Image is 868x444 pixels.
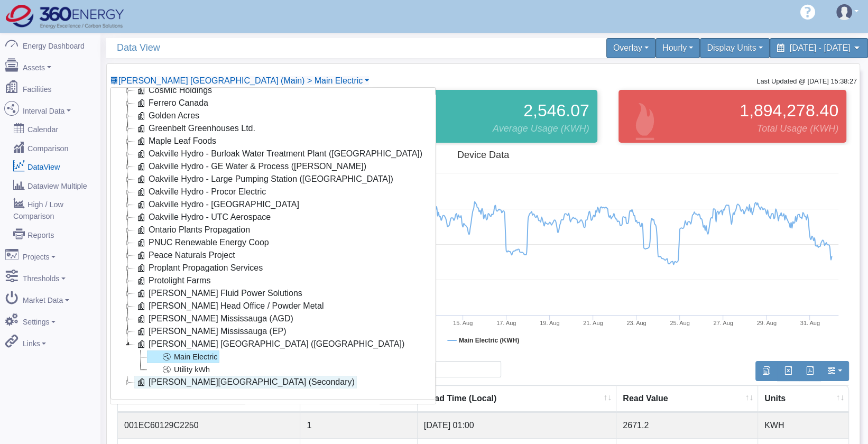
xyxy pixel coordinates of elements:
a: Protolight Farms [134,274,213,287]
li: Ferrero Canada [122,97,424,109]
th: Read Time (Local) : activate to sort column ascending [418,385,617,412]
td: [DATE] 01:00 [418,412,617,438]
li: Utility kWh [134,363,424,376]
small: Last Updated @ [DATE] 15:38:27 [756,77,857,85]
a: Golden Acres [134,109,201,122]
a: Greenbelt Greenhouses Ltd. [134,122,257,135]
li: Protolight Farms [122,274,424,287]
li: [PERSON_NAME] Head Office / Powder Metal [122,300,424,312]
div: Hourly [655,38,700,58]
a: Oakville Hydro - UTC Aerospace [134,211,273,224]
li: [PERSON_NAME] Mississauga (AGD) [122,312,424,325]
li: Oakville Hydro - [GEOGRAPHIC_DATA] [122,198,424,211]
tspan: 19. Aug [540,320,559,326]
div: Display Units [700,38,769,58]
a: [PERSON_NAME] [GEOGRAPHIC_DATA] (Main) > Main Electric [110,76,369,85]
li: Greenbelt Greenhouses Ltd. [122,122,424,135]
th: Units : activate to sort column ascending [758,385,848,412]
li: Proplant Propagation Services [122,262,424,274]
input: Search: [399,361,501,377]
li: PNUC Renewable Energy Coop [122,236,424,249]
span: Device List [118,76,363,85]
div: [PERSON_NAME] [GEOGRAPHIC_DATA] (Main) > Main Electric [110,87,436,404]
li: Maple Leaf Foods [122,135,424,147]
span: Total Usage (KWH) [757,122,838,136]
td: 2671.2 [616,412,758,438]
a: [PERSON_NAME] Mississauga (AGD) [134,312,296,325]
a: Oakville Hydro - [GEOGRAPHIC_DATA] [134,198,301,211]
li: [PERSON_NAME] [GEOGRAPHIC_DATA] ([GEOGRAPHIC_DATA]) [122,338,424,376]
a: Oakville Hydro - Procor Electric [134,186,268,198]
tspan: 25. Aug [670,320,689,326]
li: Peace Naturals Project [122,249,424,262]
a: [PERSON_NAME][GEOGRAPHIC_DATA] (Secondary) [134,376,357,388]
tspan: 27. Aug [713,320,733,326]
a: Ontario Plants Propagation [134,224,252,236]
span: 1,894,278.40 [740,98,838,123]
tspan: 29. Aug [757,320,777,326]
a: CosMic Holdings [134,84,214,97]
th: Read Value : activate to sort column ascending [616,385,758,412]
span: Average Usage (KWH) [493,122,589,136]
td: KWH [758,412,848,438]
span: Data View [117,38,488,58]
a: Proplant Propagation Services [134,262,265,274]
li: [PERSON_NAME] Fluid Power Solutions [122,287,424,300]
span: [DATE] - [DATE] [790,43,851,52]
a: Oakville Hydro - GE Water & Process ([PERSON_NAME]) [134,160,368,173]
li: Golden Acres [122,109,424,122]
img: user-3.svg [836,4,852,20]
tspan: 17. Aug [496,320,516,326]
tspan: Main Electric (KWH) [459,337,519,344]
a: [PERSON_NAME] Fluid Power Solutions [134,287,304,300]
td: 1 [300,412,417,438]
div: Overlay [606,38,655,58]
tspan: 31. Aug [800,320,820,326]
a: Maple Leaf Foods [134,135,218,147]
a: [PERSON_NAME] Head Office / Powder Metal [134,300,326,312]
button: Export to Excel [777,361,799,381]
a: Ferrero Canada [134,97,210,109]
button: Copy to clipboard [755,361,778,381]
li: Main Electric [134,350,424,363]
a: Peace Naturals Project [134,249,237,262]
tspan: 23. Aug [626,320,646,326]
li: Ontario Plants Propagation [122,224,424,236]
a: Oakville Hydro - Large Pumping Station ([GEOGRAPHIC_DATA]) [134,173,395,186]
li: Oakville Hydro - UTC Aerospace [122,211,424,224]
tspan: Device Data [457,150,510,160]
span: 2,546.07 [523,98,589,123]
a: Main Electric [147,350,219,363]
li: [PERSON_NAME][GEOGRAPHIC_DATA] (Secondary) [122,376,424,388]
li: [PERSON_NAME] Mississauga (EP) [122,325,424,338]
a: [PERSON_NAME] [GEOGRAPHIC_DATA] ([GEOGRAPHIC_DATA]) [134,338,407,350]
button: Show/Hide Columns [820,361,849,381]
li: Oakville Hydro - Burloak Water Treatment Plant ([GEOGRAPHIC_DATA]) [122,147,424,160]
li: Oakville Hydro - Large Pumping Station ([GEOGRAPHIC_DATA]) [122,173,424,186]
a: [PERSON_NAME] Mississauga (EP) [134,325,289,338]
li: Oakville Hydro - GE Water & Process ([PERSON_NAME]) [122,160,424,173]
td: 001EC60129C2250 [118,412,300,438]
li: CosMic Holdings [122,84,424,97]
li: Oakville Hydro - Procor Electric [122,186,424,198]
a: Utility kWh [147,363,212,376]
a: PNUC Renewable Energy Coop [134,236,271,249]
tspan: 15. Aug [453,320,473,326]
button: Generate PDF [799,361,821,381]
a: Oakville Hydro - Burloak Water Treatment Plant ([GEOGRAPHIC_DATA]) [134,147,424,160]
tspan: 21. Aug [583,320,603,326]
